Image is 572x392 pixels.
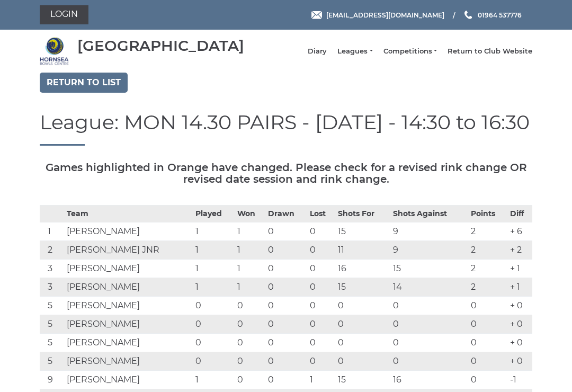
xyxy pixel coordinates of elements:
td: [PERSON_NAME] [64,296,193,315]
td: [PERSON_NAME] [64,352,193,370]
td: 1 [235,278,265,296]
td: + 0 [507,352,532,370]
td: 2 [468,278,507,296]
td: 1 [193,222,235,240]
td: 0 [265,222,307,240]
td: 9 [40,370,64,389]
td: 14 [390,278,468,296]
td: 5 [40,352,64,370]
td: 0 [468,296,507,315]
td: 15 [335,370,390,389]
a: Login [40,5,88,24]
td: [PERSON_NAME] [64,315,193,333]
td: 1 [193,370,235,389]
td: 0 [307,352,335,370]
td: 0 [390,296,468,315]
td: 0 [265,315,307,333]
td: 3 [40,278,64,296]
td: 0 [265,259,307,278]
td: 0 [307,259,335,278]
td: -1 [507,370,532,389]
td: 0 [193,333,235,352]
td: 2 [468,240,507,259]
td: 0 [193,352,235,370]
td: 0 [265,352,307,370]
td: 1 [193,240,235,259]
a: Email [EMAIL_ADDRESS][DOMAIN_NAME] [311,10,444,20]
td: 0 [468,352,507,370]
td: + 2 [507,240,532,259]
td: 0 [307,315,335,333]
img: Email [311,11,322,19]
td: 15 [390,259,468,278]
th: Drawn [265,205,307,222]
td: 16 [335,259,390,278]
a: Diary [308,47,327,56]
td: 1 [193,259,235,278]
td: 0 [307,240,335,259]
th: Played [193,205,235,222]
td: 0 [335,352,390,370]
td: 1 [235,259,265,278]
th: Shots For [335,205,390,222]
img: Hornsea Bowls Centre [40,37,69,66]
td: 9 [390,240,468,259]
td: 0 [265,240,307,259]
td: [PERSON_NAME] [64,333,193,352]
h5: Games highlighted in Orange have changed. Please check for a revised rink change OR revised date ... [40,162,532,185]
td: 1 [40,222,64,240]
td: [PERSON_NAME] [64,278,193,296]
span: [EMAIL_ADDRESS][DOMAIN_NAME] [326,11,444,19]
a: Return to list [40,73,128,93]
td: + 0 [507,315,532,333]
td: 0 [265,296,307,315]
th: Points [468,205,507,222]
td: 1 [235,240,265,259]
td: 9 [390,222,468,240]
td: 15 [335,278,390,296]
td: 0 [390,352,468,370]
td: 0 [335,296,390,315]
span: 01964 537776 [478,11,522,19]
td: [PERSON_NAME] [64,370,193,389]
td: 0 [235,352,265,370]
td: [PERSON_NAME] JNR [64,240,193,259]
td: 0 [468,370,507,389]
td: 0 [235,370,265,389]
td: [PERSON_NAME] [64,222,193,240]
td: 0 [335,333,390,352]
td: 11 [335,240,390,259]
div: [GEOGRAPHIC_DATA] [77,38,244,54]
td: + 0 [507,296,532,315]
th: Won [235,205,265,222]
td: 2 [40,240,64,259]
th: Shots Against [390,205,468,222]
td: 3 [40,259,64,278]
td: [PERSON_NAME] [64,259,193,278]
td: 2 [468,222,507,240]
td: 0 [235,296,265,315]
td: 0 [307,278,335,296]
a: Leagues [337,47,372,56]
td: 1 [193,278,235,296]
td: 15 [335,222,390,240]
td: 1 [307,370,335,389]
td: 0 [307,222,335,240]
td: 0 [265,370,307,389]
td: 0 [235,315,265,333]
td: 2 [468,259,507,278]
img: Phone us [464,11,472,19]
td: 5 [40,296,64,315]
td: 0 [265,278,307,296]
td: 0 [335,315,390,333]
td: 5 [40,315,64,333]
td: 5 [40,333,64,352]
h1: League: MON 14.30 PAIRS - [DATE] - 14:30 to 16:30 [40,111,532,146]
th: Team [64,205,193,222]
td: + 6 [507,222,532,240]
td: 0 [193,315,235,333]
a: Phone us 01964 537776 [463,10,522,20]
td: + 1 [507,278,532,296]
th: Diff [507,205,532,222]
td: 0 [468,333,507,352]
